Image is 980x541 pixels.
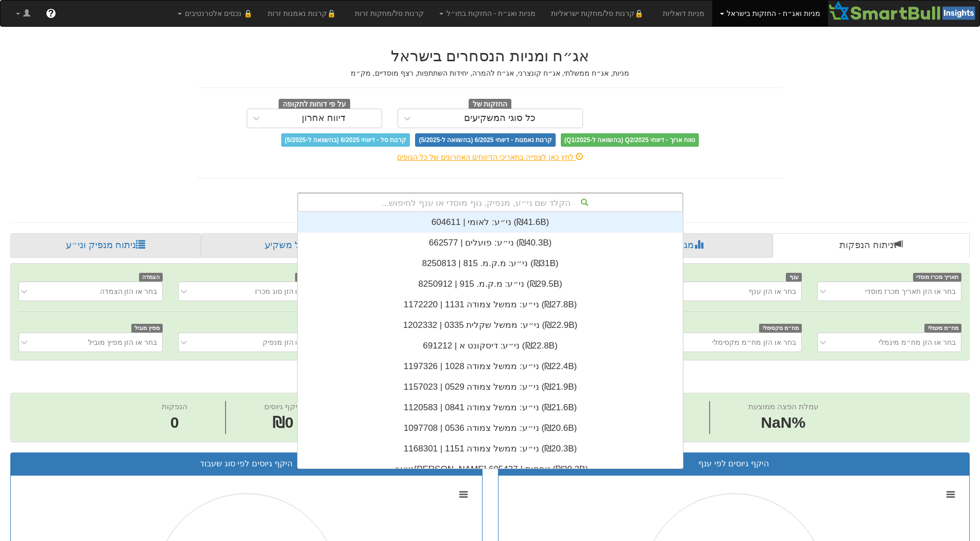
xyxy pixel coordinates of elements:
[748,402,818,411] span: עמלת הפצה ממוצעת
[260,1,348,26] a: 🔒קרנות נאמנות זרות
[298,459,683,480] div: ני״ע: ‏[PERSON_NAME] טפחות | 695437 ‎(₪20.2B)‎
[279,99,350,110] span: על פי דוחות לתקופה
[131,324,163,333] span: מפיץ מוביל
[786,273,802,282] span: ענף
[139,273,163,282] span: הצמדה
[19,458,474,470] div: היקף גיוסים לפי סוג שעבוד
[298,233,683,253] div: ני״ע: ‏פועלים | 662577 ‎(₪40.3B)‎
[48,8,54,19] span: ?
[298,356,683,377] div: ני״ע: ‏ממשל צמודה 1028 | 1197326 ‎(₪22.4B)‎
[464,113,536,124] div: כל סוגי המשקיעים
[281,133,410,147] span: קרנות סל - דיווחי 6/2025 (בהשוואה ל-5/2025)
[100,286,158,296] div: בחר או הזן הצמדה
[298,336,683,356] div: ני״ע: ‏דיסקונט א | 691212 ‎(₪22.8B)‎
[170,1,260,26] a: 🔒 נכסים אלטרנטיבים
[298,212,683,233] div: ני״ע: ‏לאומי | 604611 ‎(₪41.6B)‎
[561,133,699,147] span: טווח ארוך - דיווחי Q2/2025 (בהשוואה ל-Q1/2025)
[432,1,543,26] a: מניות ואג״ח - החזקות בחו״ל
[197,47,784,64] h2: אג״ח ומניות הנסחרים בישראל
[298,377,683,397] div: ני״ע: ‏ממשל צמודה 0529 | 1157023 ‎(₪21.9B)‎
[298,315,683,336] div: ני״ע: ‏ממשל שקלית 0335 | 1202332 ‎(₪22.9B)‎
[865,286,956,296] div: בחר או הזן תאריך מכרז מוסדי
[10,233,201,258] a: ניתוח מנפיק וני״ע
[298,439,683,459] div: ני״ע: ‏ממשל צמודה 1151 | 1168301 ‎(₪20.3B)‎
[469,99,512,110] span: החזקות של
[264,402,302,411] span: היקף גיוסים
[201,233,394,258] a: פרופיל משקיע
[506,458,962,470] div: היקף גיוסים לפי ענף
[302,113,346,124] div: דיווח אחרון
[913,273,961,282] span: תאריך מכרז מוסדי
[10,371,970,388] h2: ניתוח הנפקות
[712,1,828,26] a: מניות ואג״ח - החזקות בישראל
[189,152,792,162] div: לחץ כאן לצפייה בתאריכי הדיווחים האחרונים של כל הגופים
[655,1,712,26] a: מניות דואליות
[295,273,323,282] span: סוג מכרז
[347,1,432,26] a: קרנות סל/מחקות זרות
[162,412,187,434] span: 0
[879,337,956,347] div: בחר או הזן מח״מ מינמלי
[772,233,970,258] a: ניתוח הנפקות
[298,194,682,211] div: הקלד שם ני״ע, מנפיק, גוף מוסדי או ענף לחיפוש...
[38,1,64,26] a: ?
[272,414,294,431] span: ₪0
[255,286,317,296] div: בחר או הזן סוג מכרז
[712,337,796,347] div: בחר או הזן מח״מ מקסימלי
[415,133,555,147] span: קרנות נאמנות - דיווחי 6/2025 (בהשוואה ל-5/2025)
[298,294,683,315] div: ני״ע: ‏ממשל צמודה 1131 | 1172220 ‎(₪27.8B)‎
[828,1,979,21] img: Smartbull
[543,1,655,26] a: 🔒קרנות סל/מחקות ישראליות
[298,397,683,418] div: ני״ע: ‏ממשל צמודה 0841 | 1120583 ‎(₪21.6B)‎
[197,69,784,77] h5: מניות, אג״ח ממשלתי, אג״ח קונצרני, אג״ח להמרה, יחידות השתתפות, רצף מוסדיים, מק״מ
[924,324,961,333] span: מח״מ מינמלי
[298,274,683,294] div: ני״ע: ‏מ.ק.מ. 915 | 8250912 ‎(₪29.5B)‎
[748,412,818,434] span: NaN%
[298,253,683,274] div: ני״ע: ‏מ.ק.מ. 815 | 8250813 ‎(₪31B)‎
[298,212,683,521] div: grid
[749,286,796,296] div: בחר או הזן ענף
[298,418,683,439] div: ני״ע: ‏ממשל צמודה 0536 | 1097708 ‎(₪20.6B)‎
[759,324,802,333] span: מח״מ מקסימלי
[263,337,317,347] div: בחר או הזן מנפיק
[162,402,187,411] span: הנפקות
[88,337,158,347] div: בחר או הזן מפיץ מוביל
